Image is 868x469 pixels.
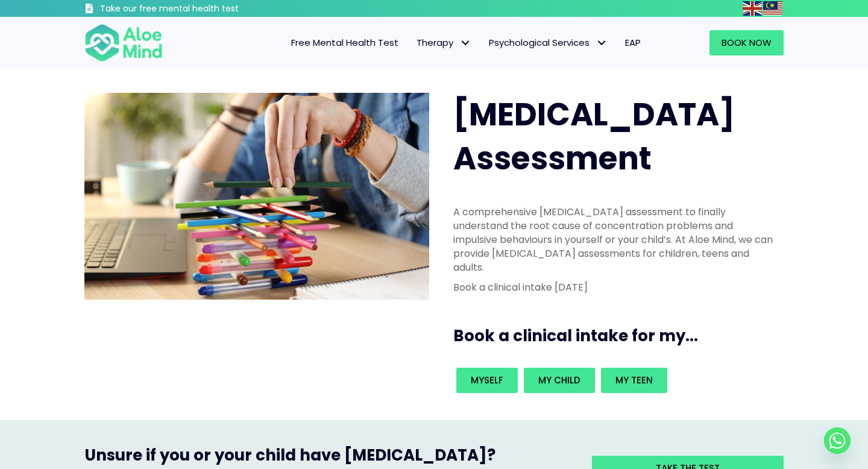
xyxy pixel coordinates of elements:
[593,34,610,52] span: Psychological Services: submenu
[524,368,595,393] a: My child
[743,1,763,15] a: English
[100,3,303,15] h3: Take our free mental health test
[601,368,667,393] a: My teen
[763,1,784,15] a: Malay
[84,93,429,300] img: ADHD photo
[471,374,503,386] span: Myself
[178,30,650,55] nav: Menu
[625,36,641,49] span: EAP
[709,30,784,55] a: Book Now
[417,36,471,49] span: Therapy
[282,30,407,55] a: Free Mental Health Test
[453,280,776,294] p: Book a clinical intake [DATE]
[538,374,580,386] span: My child
[407,30,480,55] a: TherapyTherapy: submenu
[489,36,607,49] span: Psychological Services
[480,30,616,55] a: Psychological ServicesPsychological Services: submenu
[722,36,772,49] span: Book Now
[456,368,518,393] a: Myself
[615,374,653,386] span: My teen
[84,3,303,17] a: Take our free mental health test
[453,325,788,347] h3: Book a clinical intake for my...
[743,1,762,16] img: en
[763,1,782,16] img: ms
[291,36,398,49] span: Free Mental Health Test
[616,30,650,55] a: EAP
[824,427,851,454] a: Whatsapp
[453,92,735,180] span: [MEDICAL_DATA] Assessment
[453,365,776,396] div: Book an intake for my...
[453,205,776,275] p: A comprehensive [MEDICAL_DATA] assessment to finally understand the root cause of concentration p...
[84,23,163,63] img: Aloe mind Logo
[456,34,474,52] span: Therapy: submenu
